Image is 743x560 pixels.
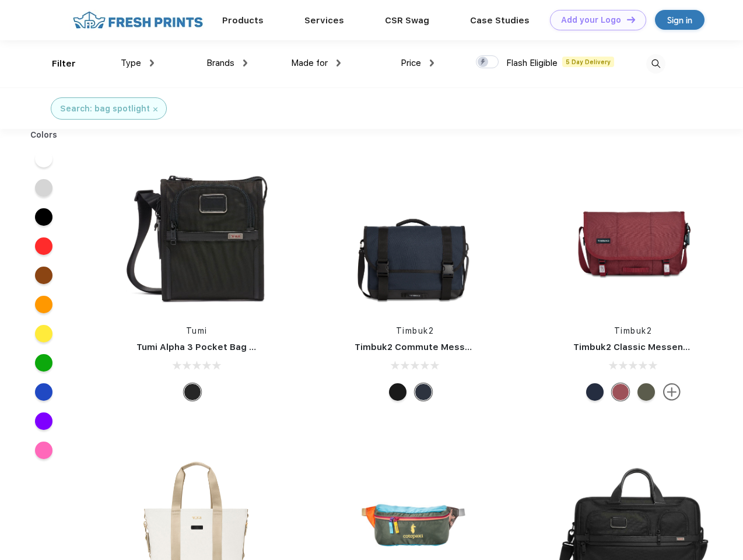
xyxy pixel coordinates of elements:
span: Brands [206,58,234,68]
a: Tumi [186,326,208,335]
img: dropdown.png [150,60,154,66]
div: Add your Logo [561,15,621,25]
div: Eco Collegiate Red [612,383,629,401]
img: DT [627,16,635,23]
span: Price [401,58,421,68]
a: Sign in [655,10,705,30]
div: Eco Nautical [586,383,604,401]
div: Eco Black [389,383,406,401]
div: Sign in [667,13,692,27]
img: dropdown.png [430,60,434,66]
img: fo%20logo%202.webp [69,10,206,30]
img: func=resize&h=266 [337,158,492,313]
img: dropdown.png [337,60,341,66]
img: more.svg [663,383,681,401]
span: 5 Day Delivery [562,57,614,67]
span: Type [121,58,141,68]
img: func=resize&h=266 [556,158,711,313]
a: Timbuk2 [614,326,653,335]
div: Colors [22,129,66,141]
a: Timbuk2 Commute Messenger Bag [355,342,511,352]
a: Products [222,15,264,26]
div: Filter [52,57,76,71]
a: Timbuk2 [396,326,434,335]
a: Tumi Alpha 3 Pocket Bag Small [136,342,273,352]
div: Black [184,383,201,401]
img: func=resize&h=266 [119,158,274,313]
img: filter_cancel.svg [153,107,157,111]
span: Made for [291,58,328,68]
div: Search: bag spotlight [60,103,150,115]
a: Timbuk2 Classic Messenger Bag [573,342,718,352]
div: Eco Nautical [415,383,432,401]
div: Eco Army [637,383,655,401]
span: Flash Eligible [506,58,558,68]
img: dropdown.png [243,60,247,66]
img: desktop_search.svg [646,54,665,73]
